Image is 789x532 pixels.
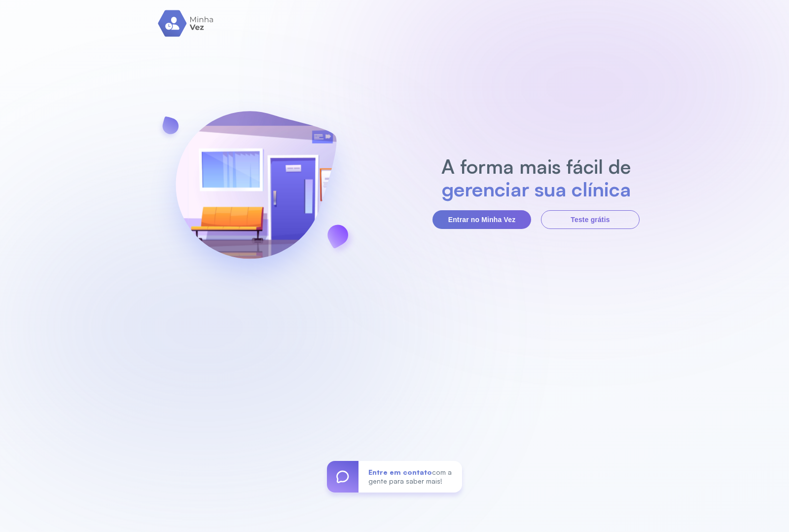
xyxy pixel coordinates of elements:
[541,210,640,229] button: Teste grátis
[436,155,636,178] h2: A forma mais fácil de
[149,85,362,300] img: banner-login.svg
[432,210,531,229] button: Entrar no Minha Vez
[327,461,462,493] a: Entre em contatocom a gente para saber mais!
[359,461,462,493] div: com a gente para saber mais!
[158,10,215,37] img: logo.svg
[368,468,432,476] span: Entre em contato
[436,178,636,200] h2: gerenciar sua clínica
